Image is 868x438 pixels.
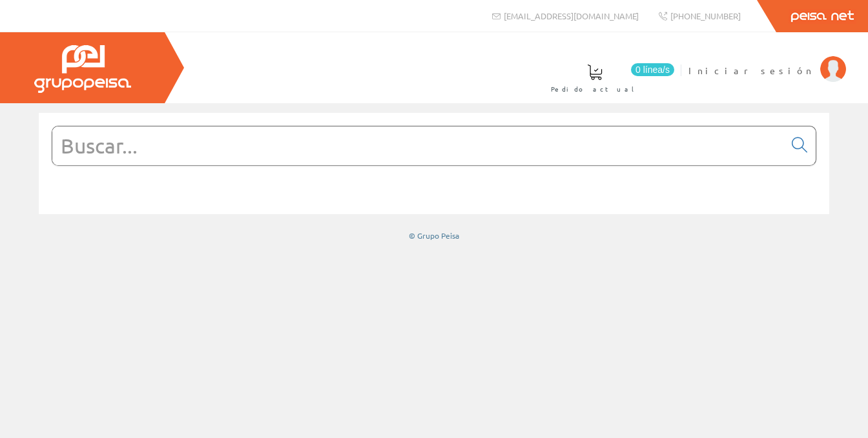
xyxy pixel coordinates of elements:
span: 0 línea/s [631,63,674,76]
div: © Grupo Peisa [39,230,829,241]
img: Grupo Peisa [34,45,131,93]
span: [EMAIL_ADDRESS][DOMAIN_NAME] [504,10,639,21]
span: [PHONE_NUMBER] [670,10,741,21]
span: Iniciar sesión [688,64,814,77]
input: Buscar... [52,126,784,165]
a: Iniciar sesión [688,54,846,66]
span: Pedido actual [551,83,639,95]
